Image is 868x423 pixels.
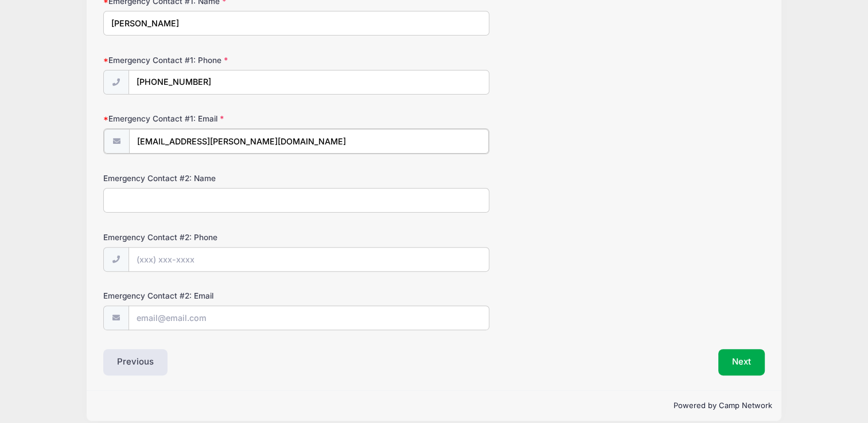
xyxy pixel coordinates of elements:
[129,70,489,95] input: (xxx) xxx-xxxx
[103,54,324,66] label: Emergency Contact #1: Phone
[129,305,489,330] input: email@email.com
[103,113,324,124] label: Emergency Contact #1: Email
[96,400,772,412] p: Powered by Camp Network
[129,129,489,154] input: email@email.com
[103,232,324,243] label: Emergency Contact #2: Phone
[718,349,765,375] button: Next
[103,290,324,301] label: Emergency Contact #2: Email
[103,173,324,184] label: Emergency Contact #2: Name
[129,247,489,272] input: (xxx) xxx-xxxx
[103,349,168,375] button: Previous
